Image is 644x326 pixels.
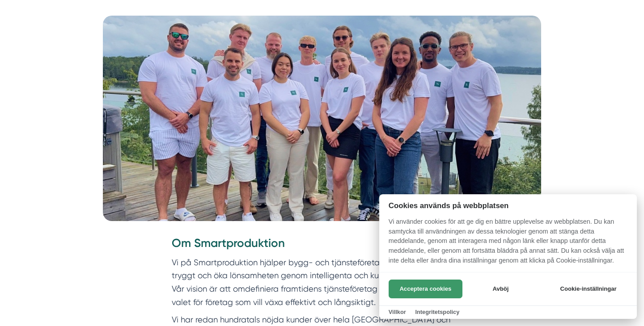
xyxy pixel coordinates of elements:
h2: Cookies används på webbplatsen [379,201,637,210]
a: Villkor [389,309,406,315]
button: Avböj [465,280,536,298]
a: Integritetspolicy [415,309,459,315]
p: Vi använder cookies för att ge dig en bättre upplevelse av webbplatsen. Du kan samtycka till anvä... [379,217,637,272]
button: Acceptera cookies [389,280,462,298]
button: Cookie-inställningar [549,280,627,298]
